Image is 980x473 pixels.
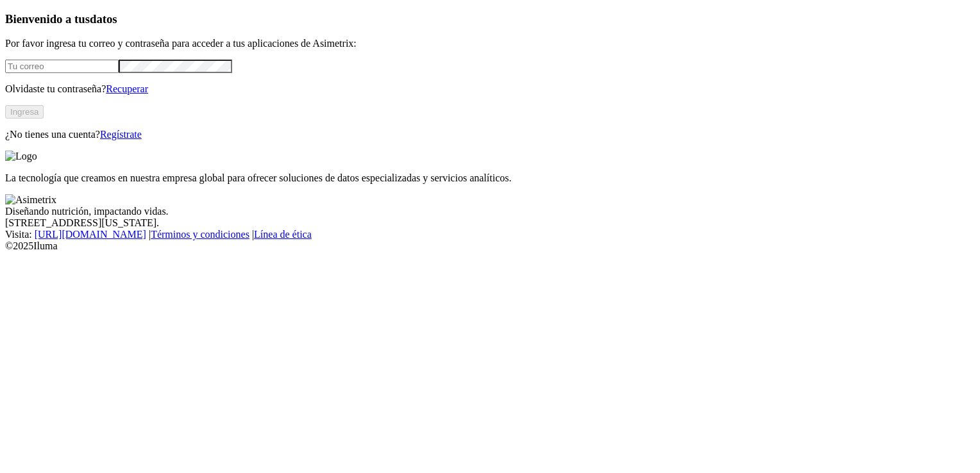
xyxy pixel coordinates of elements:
[5,240,975,252] div: © 2025 Iluma
[5,217,975,229] div: [STREET_ADDRESS][US_STATE].
[5,151,37,162] img: Logo
[5,194,56,206] img: Asimetrix
[5,38,975,49] p: Por favor ingresa tu correo y contraseña para acceder a tus aplicaciones de Asimetrix:
[5,60,119,73] input: Tu correo
[5,229,975,240] div: Visita : | |
[5,206,975,217] div: Diseñando nutrición, impactando vidas.
[90,12,117,26] span: datos
[100,129,142,140] a: Regístrate
[5,172,975,184] p: La tecnología que creamos en nuestra empresa global para ofrecer soluciones de datos especializad...
[5,105,44,119] button: Ingresa
[35,229,146,240] a: [URL][DOMAIN_NAME]
[254,229,312,240] a: Línea de ética
[106,83,148,94] a: Recuperar
[151,229,249,240] a: Términos y condiciones
[5,83,975,95] p: Olvidaste tu contraseña?
[5,129,975,140] p: ¿No tienes una cuenta?
[5,12,975,26] h3: Bienvenido a tus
